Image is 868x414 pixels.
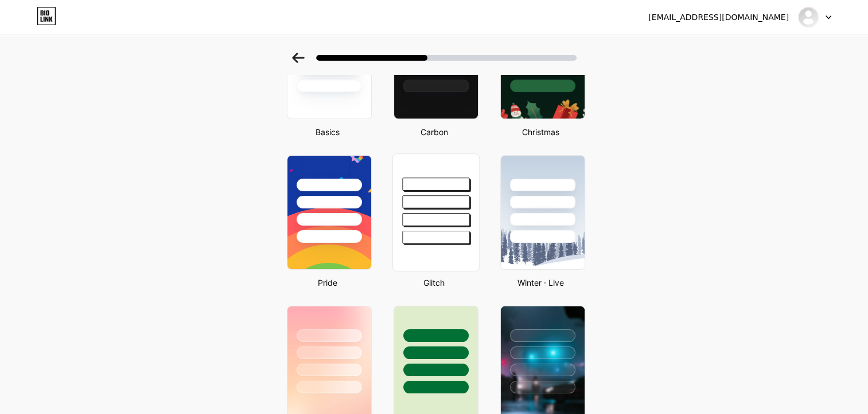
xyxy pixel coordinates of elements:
div: Winter · Live [497,277,585,289]
div: [EMAIL_ADDRESS][DOMAIN_NAME] [648,11,789,23]
div: Christmas [497,126,585,138]
div: Glitch [390,277,478,289]
div: Carbon [390,126,478,138]
div: Pride [283,277,372,289]
img: babyslugamedevs [797,6,819,28]
div: Basics [283,126,372,138]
